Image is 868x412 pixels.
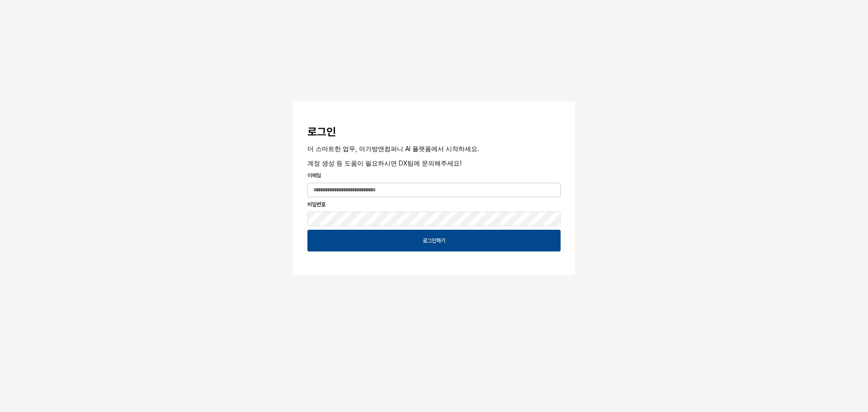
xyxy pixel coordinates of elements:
p: 더 스마트한 업무, 아가방앤컴퍼니 AI 플랫폼에서 시작하세요. [307,144,561,153]
h3: 로그인 [307,126,561,138]
button: 로그인하기 [307,230,561,251]
p: 이메일 [307,171,561,180]
p: 로그인하기 [423,237,445,244]
p: 계정 생성 등 도움이 필요하시면 DX팀에 문의해주세요! [307,158,561,168]
p: 비밀번호 [307,200,561,208]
